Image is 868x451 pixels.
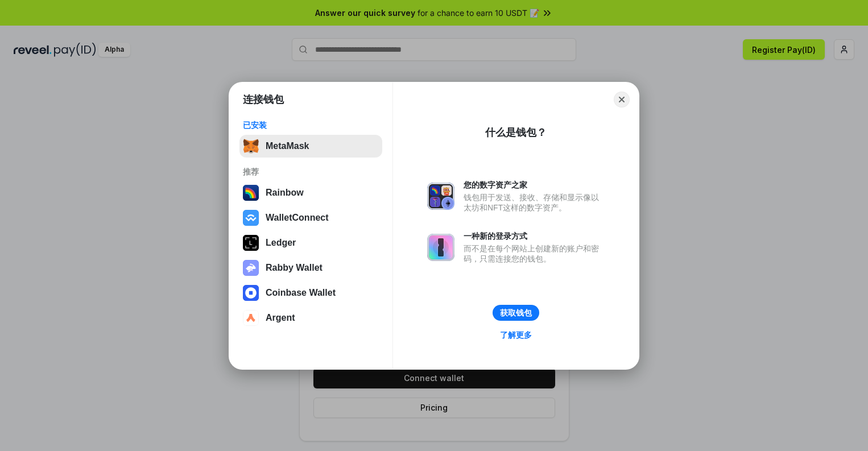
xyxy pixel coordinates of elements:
div: Rainbow [266,188,304,198]
button: Coinbase Wallet [239,282,382,304]
h1: 连接钱包 [243,93,284,106]
div: 而不是在每个网站上创建新的账户和密码，只需连接您的钱包。 [464,243,605,264]
img: svg+xml,%3Csvg%20width%3D%2228%22%20height%3D%2228%22%20viewBox%3D%220%200%2028%2028%22%20fill%3D... [243,210,259,226]
div: Rabby Wallet [266,263,323,273]
div: 一种新的登录方式 [464,231,605,241]
div: WalletConnect [266,213,329,223]
button: 获取钱包 [493,305,539,321]
div: 了解更多 [500,330,532,340]
div: 什么是钱包？ [485,126,547,139]
img: svg+xml,%3Csvg%20width%3D%22120%22%20height%3D%22120%22%20viewBox%3D%220%200%20120%20120%22%20fil... [243,185,259,201]
img: svg+xml,%3Csvg%20width%3D%2228%22%20height%3D%2228%22%20viewBox%3D%220%200%2028%2028%22%20fill%3D... [243,285,259,301]
a: 了解更多 [493,328,539,342]
button: WalletConnect [239,206,382,229]
div: 钱包用于发送、接收、存储和显示像以太坊和NFT这样的数字资产。 [464,192,605,213]
div: Argent [266,313,295,323]
img: svg+xml,%3Csvg%20width%3D%2228%22%20height%3D%2228%22%20viewBox%3D%220%200%2028%2028%22%20fill%3D... [243,310,259,326]
img: svg+xml,%3Csvg%20xmlns%3D%22http%3A%2F%2Fwww.w3.org%2F2000%2Fsvg%22%20fill%3D%22none%22%20viewBox... [243,260,259,276]
img: svg+xml,%3Csvg%20xmlns%3D%22http%3A%2F%2Fwww.w3.org%2F2000%2Fsvg%22%20width%3D%2228%22%20height%3... [243,235,259,251]
div: 获取钱包 [500,308,532,318]
button: Ledger [239,231,382,254]
button: Rainbow [239,181,382,204]
button: Close [614,92,630,107]
div: 已安装 [243,120,379,130]
button: MetaMask [239,135,382,158]
div: MetaMask [266,141,309,151]
div: Ledger [266,238,296,248]
div: Coinbase Wallet [266,288,336,298]
img: svg+xml,%3Csvg%20xmlns%3D%22http%3A%2F%2Fwww.w3.org%2F2000%2Fsvg%22%20fill%3D%22none%22%20viewBox... [427,234,454,261]
div: 您的数字资产之家 [464,180,605,190]
button: Argent [239,307,382,329]
img: svg+xml,%3Csvg%20fill%3D%22none%22%20height%3D%2233%22%20viewBox%3D%220%200%2035%2033%22%20width%... [243,138,259,154]
img: svg+xml,%3Csvg%20xmlns%3D%22http%3A%2F%2Fwww.w3.org%2F2000%2Fsvg%22%20fill%3D%22none%22%20viewBox... [427,183,454,210]
div: 推荐 [243,167,379,177]
button: Rabby Wallet [239,256,382,279]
